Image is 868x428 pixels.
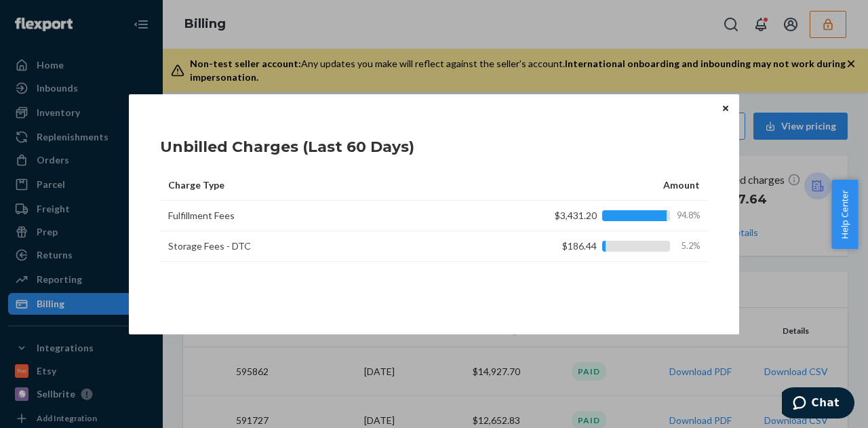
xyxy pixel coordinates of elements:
[160,136,414,158] h1: Unbilled Charges (Last 60 Days)
[499,170,708,201] th: Amount
[675,210,700,222] span: 94.8%
[30,9,58,22] span: Chat
[521,209,700,222] div: $3,431.20
[675,240,700,252] span: 5.2%
[160,170,499,201] th: Charge Type
[719,101,732,116] button: Close
[160,201,499,231] td: Fulfillment Fees
[160,231,499,262] td: Storage Fees - DTC
[521,239,700,253] div: $186.44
